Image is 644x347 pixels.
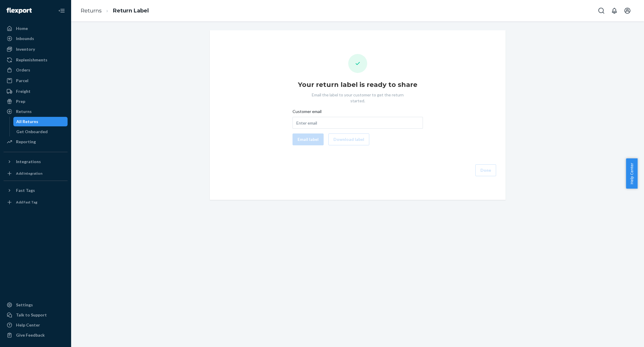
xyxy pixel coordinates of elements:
[16,26,28,31] div: Home
[16,302,33,308] div: Settings
[293,109,322,117] span: Customer email
[475,164,496,176] button: Done
[81,7,102,14] a: Returns
[16,171,42,176] div: Add Integration
[4,34,68,43] a: Inbounds
[16,187,35,193] div: Fast Tags
[293,133,324,145] button: Email label
[298,80,417,90] h1: Your return label is ready to share
[4,24,68,33] a: Home
[16,312,47,318] div: Talk to Support
[4,137,68,147] a: Reporting
[4,157,68,166] button: Integrations
[16,332,45,338] div: Give Feedback
[16,78,28,84] div: Parcel
[113,7,149,14] a: Return Label
[4,65,68,75] a: Orders
[16,159,41,165] div: Integrations
[16,67,30,73] div: Orders
[16,36,34,42] div: Inbounds
[4,310,68,320] a: Talk to Support
[4,55,68,65] a: Replenishments
[16,57,47,63] div: Replenishments
[608,5,620,17] button: Open notifications
[16,98,25,104] div: Prep
[76,2,154,20] ol: breadcrumbs
[4,76,68,85] a: Parcel
[595,5,607,17] button: Open Search Box
[13,127,68,136] a: Get Onboarded
[16,322,40,328] div: Help Center
[16,109,32,114] div: Returns
[16,200,37,205] div: Add Fast Tag
[4,169,68,178] a: Add Integration
[4,330,68,340] button: Give Feedback
[16,139,36,145] div: Reporting
[4,97,68,106] a: Prep
[16,119,38,125] div: All Returns
[4,320,68,330] a: Help Center
[56,5,68,17] button: Close Navigation
[4,107,68,116] a: Returns
[16,46,35,52] div: Inventory
[4,186,68,195] button: Fast Tags
[16,88,31,94] div: Freight
[626,158,637,189] button: Help Center
[16,129,48,135] div: Get Onboarded
[4,87,68,96] a: Freight
[306,92,410,104] p: Email the label to your customer to get the return started.
[621,5,633,17] button: Open account menu
[293,117,423,129] input: Customer email
[4,44,68,54] a: Inventory
[328,133,369,145] button: Download label
[4,198,68,207] a: Add Fast Tag
[13,117,68,126] a: All Returns
[4,300,68,310] a: Settings
[7,8,32,14] img: Flexport logo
